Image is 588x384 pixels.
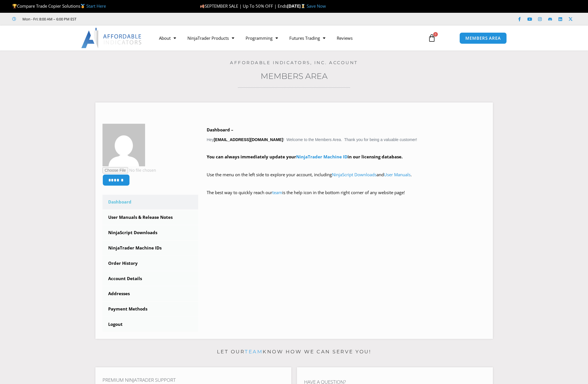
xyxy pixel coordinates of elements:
[331,32,358,45] a: Reviews
[284,32,331,45] a: Futures Trading
[459,32,507,44] a: MEMBERS AREA
[102,286,198,301] a: Addresses
[433,32,438,37] span: 0
[12,3,106,9] span: Compare Trade Copier Solutions
[102,124,145,166] img: d2117ace48cef559e8e15ce27b86871a5a46866aa7b6571df7220bbf9761b8e6
[182,32,240,45] a: NinjaTrader Products
[102,302,198,316] a: Payment Methods
[81,4,85,8] img: 🥇
[287,3,307,9] strong: [DATE]
[102,377,284,383] h4: Premium NinjaTrader Support
[307,3,326,9] a: Save Now
[207,154,403,160] strong: You can always immediately update your in our licensing database.
[230,60,358,65] a: Affordable Indicators, Inc. Account
[261,71,328,81] a: Members Area
[153,32,421,45] nav: Menu
[332,172,376,177] a: NinjaScript Downloads
[200,3,287,9] span: SEPTEMBER SALE | Up To 50% OFF | Ends
[207,171,486,187] p: Use the menu on the left side to explore your account, including and .
[153,32,182,45] a: About
[84,16,170,22] iframe: Customer reviews powered by Trustpilot
[86,3,106,9] a: Start Here
[296,154,348,160] a: NinjaTrader Machine ID
[102,210,198,225] a: User Manuals & Release Notes
[102,271,198,286] a: Account Details
[384,172,411,177] a: User Manuals
[240,32,284,45] a: Programming
[214,137,283,142] strong: [EMAIL_ADDRESS][DOMAIN_NAME]
[301,4,305,8] img: ⌛
[102,241,198,255] a: NinjaTrader Machine IDs
[245,349,263,354] a: team
[12,4,17,8] img: 🏆
[207,126,486,205] div: Hey ! Welcome to the Members Area. Thank you for being a valuable customer!
[102,225,198,240] a: NinjaScript Downloads
[95,347,493,356] p: Let our know how we can serve you!
[272,190,282,195] a: team
[200,4,204,8] img: 🍂
[465,36,501,40] span: MEMBERS AREA
[419,30,444,46] a: 0
[207,127,233,133] b: Dashboard –
[102,195,198,209] a: Dashboard
[102,256,198,271] a: Order History
[81,28,142,48] img: LogoAI | Affordable Indicators – NinjaTrader
[102,317,198,332] a: Logout
[21,16,76,22] span: Mon - Fri: 8:00 AM – 6:00 PM EST
[207,189,486,205] p: The best way to quickly reach our is the help icon in the bottom right corner of any website page!
[102,195,198,332] nav: Account pages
